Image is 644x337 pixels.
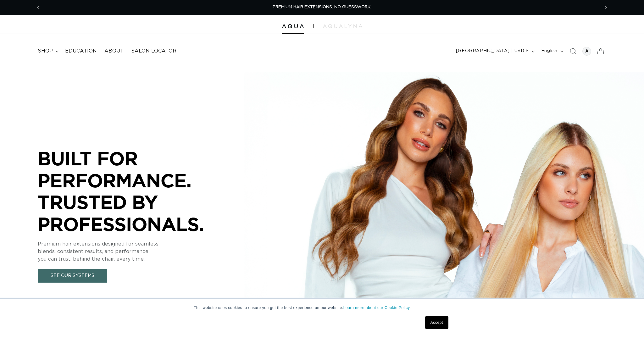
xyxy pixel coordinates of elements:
[38,48,53,54] span: shop
[343,306,411,310] a: Learn more about our Cookie Policy.
[38,269,107,283] a: See Our Systems
[541,48,558,54] span: English
[131,48,176,54] span: Salon Locator
[282,24,304,29] img: Aqua Hair Extensions
[61,44,101,58] a: Education
[566,44,580,58] summary: Search
[38,147,226,235] p: BUILT FOR PERFORMANCE. TRUSTED BY PROFESSIONALS.
[127,44,180,58] a: Salon Locator
[425,316,448,329] a: Accept
[65,48,97,54] span: Education
[456,48,529,54] span: [GEOGRAPHIC_DATA] | USD $
[34,44,61,58] summary: shop
[537,45,566,57] button: English
[452,45,537,57] button: [GEOGRAPHIC_DATA] | USD $
[599,2,613,14] button: Next announcement
[273,5,371,9] span: PREMIUM HAIR EXTENSIONS. NO GUESSWORK.
[323,24,362,28] img: aqualyna.com
[194,305,450,311] p: This website uses cookies to ensure you get the best experience on our website.
[104,48,124,54] span: About
[101,44,127,58] a: About
[38,240,226,263] p: Premium hair extensions designed for seamless blends, consistent results, and performance you can...
[31,2,45,14] button: Previous announcement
